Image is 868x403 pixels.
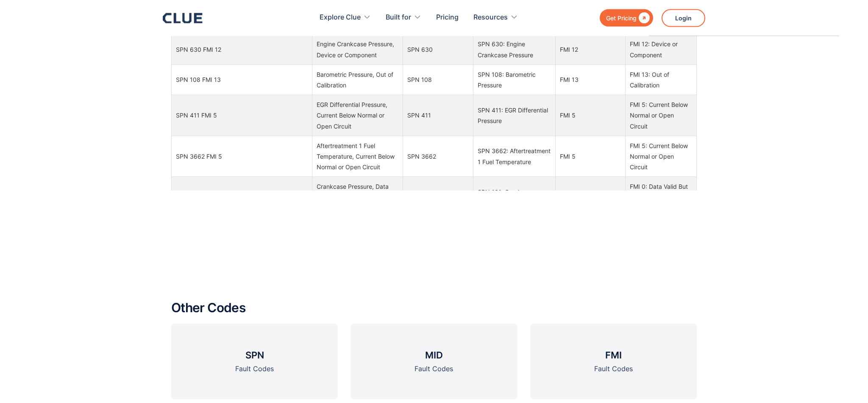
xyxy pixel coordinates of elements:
[473,177,555,218] td: SPN 101: Crankcase Pressure
[555,34,626,64] td: FMI 12
[555,95,626,136] td: FMI 5
[626,177,697,218] td: FMI 0: Data Valid But Above Normal Operating Range
[473,64,555,95] td: SPN 108: Barometric Pressure
[172,64,312,95] td: SPN 108 FMI 13
[555,177,626,218] td: FMI 0
[403,136,473,177] td: SPN 3662
[171,301,697,315] h2: Other Codes
[235,364,274,374] div: Fault Codes
[436,4,459,31] a: Pricing
[351,323,517,400] a: MIDFault Codes
[626,136,697,177] td: FMI 5: Current Below Normal or Open Circuit
[473,34,555,64] td: SPN 630: Engine Crankcase Pressure
[317,140,398,173] div: Aftertreatment 1 Fuel Temperature, Current Below Normal or Open Circuit
[600,9,653,27] a: Get Pricing
[403,34,473,64] td: SPN 630
[312,64,403,95] td: Barometric Pressure, Out of Calibration
[172,34,312,64] td: SPN 630 FMI 12
[555,136,626,177] td: FMI 5
[530,323,697,400] a: FMIFault Codes
[473,4,508,31] div: Resources
[171,323,338,400] a: SPNFault Codes
[172,177,312,218] td: SPN 101 FMI 0
[320,4,371,31] div: Explore Clue
[606,13,637,23] div: Get Pricing
[605,349,622,361] h3: FMI
[320,4,361,31] div: Explore Clue
[473,136,555,177] td: SPN 3662: Aftertreatment 1 Fuel Temperature
[626,34,697,64] td: FMI 12: Device or Component
[403,64,473,95] td: SPN 108
[473,4,518,31] div: Resources
[415,364,453,374] div: Fault Codes
[425,349,443,361] h3: MID
[403,95,473,136] td: SPN 411
[172,136,312,177] td: SPN 3662 FMI 5
[403,177,473,218] td: SPN 101
[245,349,264,361] h3: SPN
[626,95,697,136] td: FMI 5: Current Below Normal or Open Circuit
[594,364,633,374] div: Fault Codes
[473,95,555,136] td: SPN 411: EGR Differential Pressure
[172,95,312,136] td: SPN 411 FMI 5
[626,64,697,95] td: FMI 13: Out of Calibration
[317,99,398,132] div: EGR Differential Pressure, Current Below Normal or Open Circuit
[386,4,421,31] div: Built for
[662,9,705,27] a: Login
[317,181,398,213] div: Crankcase Pressure, Data Valid But Above Normal Operating Range
[555,64,626,95] td: FMI 13
[312,34,403,64] td: Engine Crankcase Pressure, Device or Component
[386,4,411,31] div: Built for
[637,13,650,23] div: 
